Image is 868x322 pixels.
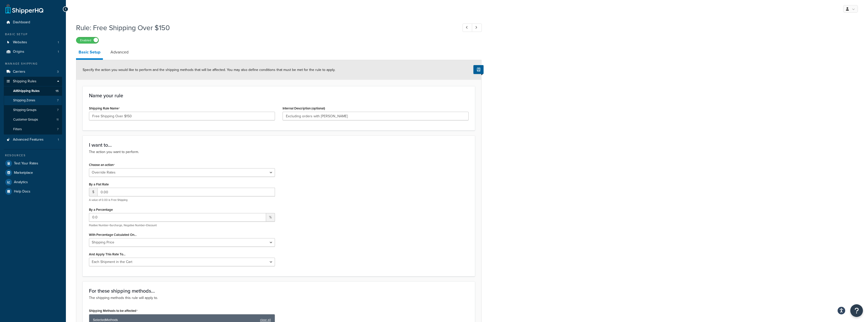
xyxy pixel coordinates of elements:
span: 3 [57,70,59,74]
span: Customer Groups [13,118,38,122]
a: AllShipping Rules15 [4,86,62,96]
span: Test Your Rates [14,161,38,166]
span: 7 [57,98,59,103]
span: Shipping Zones [13,98,35,103]
div: Basic Setup [4,32,62,36]
a: Help Docs [4,187,62,196]
span: Filters [13,127,22,131]
label: And Apply This Rate To... [89,252,125,256]
a: Advanced [108,46,131,58]
span: Dashboard [13,20,30,25]
li: Advanced Features [4,135,62,144]
span: % [266,213,275,222]
label: By a Percentage [89,208,113,212]
a: Basic Setup [76,46,103,60]
a: Test Your Rates [4,159,62,168]
a: Shipping Zones7 [4,96,62,105]
span: Origins [13,50,24,54]
span: 1 [58,40,59,45]
label: Enabled [76,37,99,43]
a: Shipping Groups7 [4,105,62,115]
span: 7 [57,127,59,131]
p: The shipping methods this rule will apply to. [89,295,469,301]
span: Analytics [14,180,28,184]
span: 11 [57,118,59,122]
div: Manage Shipping [4,62,62,66]
label: By a Flat Rate [89,182,109,186]
p: Positive Number=Surcharge, Negative Number=Discount [89,223,275,227]
li: Shipping Rules [4,77,62,135]
a: Dashboard [4,18,62,27]
p: The action you want to perform. [89,149,469,155]
a: Analytics [4,178,62,187]
span: 7 [57,108,59,112]
a: Websites1 [4,38,62,47]
h1: Rule: Free Shipping Over $150 [76,23,453,33]
h3: Name your rule [89,93,469,98]
h3: For these shipping methods... [89,288,469,294]
li: Shipping Groups [4,105,62,115]
span: 1 [58,50,59,54]
a: Carriers3 [4,67,62,77]
span: Advanced Features [13,138,44,142]
li: Websites [4,38,62,47]
label: Shipping Methods to be affected [89,309,138,313]
span: Websites [13,40,27,45]
span: 15 [56,89,59,93]
span: All Shipping Rules [13,89,40,93]
a: Customer Groups11 [4,115,62,124]
li: Carriers [4,67,62,77]
div: Resources [4,153,62,158]
label: Internal Description (optional) [283,106,325,110]
button: Show Help Docs [473,65,484,74]
li: Filters [4,125,62,134]
label: Shipping Rule Name [89,106,120,110]
li: Shipping Zones [4,96,62,105]
label: Choose an action [89,163,115,167]
a: Marketplace [4,168,62,177]
a: Origins1 [4,47,62,56]
span: Shipping Rules [13,79,36,84]
h3: I want to... [89,142,469,148]
span: $ [89,188,97,196]
span: Help Docs [14,190,30,194]
a: Filters7 [4,125,62,134]
p: A value of 0.00 is Free Shipping [89,198,275,202]
a: Next Record [472,24,482,32]
span: 1 [58,138,59,142]
button: Open Resource Center [850,304,863,317]
a: Shipping Rules [4,77,62,86]
span: Carriers [13,70,25,74]
li: Origins [4,47,62,56]
a: Advanced Features1 [4,135,62,144]
span: Shipping Groups [13,108,36,112]
li: Customer Groups [4,115,62,124]
span: Specify the action you would like to perform and the shipping methods that will be affected. You ... [83,67,335,72]
a: Previous Record [463,24,472,32]
label: With Percentage Calculated On... [89,233,137,237]
span: Marketplace [14,171,33,175]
